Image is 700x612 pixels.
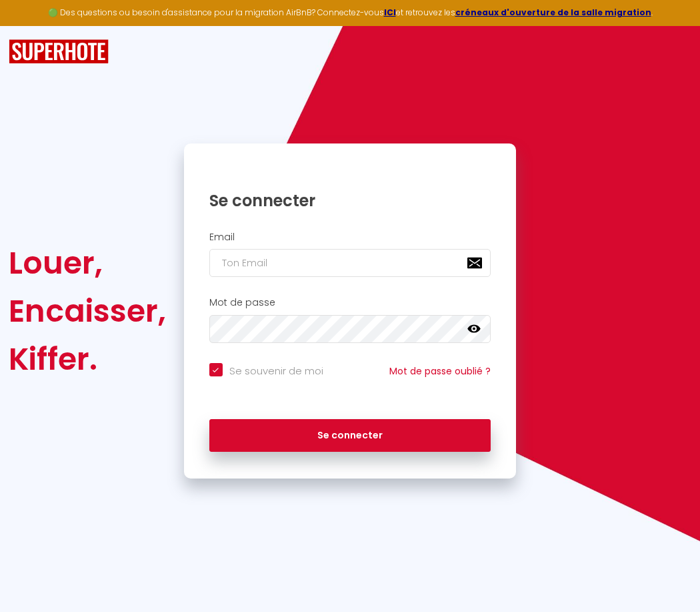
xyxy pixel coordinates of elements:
h2: Email [209,232,491,243]
a: ICI [384,7,396,18]
div: Louer, [9,239,166,287]
a: Mot de passe oublié ? [389,364,491,378]
img: SuperHote logo [9,39,109,64]
a: créneaux d'ouverture de la salle migration [455,7,651,18]
div: Kiffer. [9,335,166,383]
div: Encaisser, [9,287,166,335]
h2: Mot de passe [209,297,491,308]
input: Ton Email [209,249,491,277]
h1: Se connecter [209,190,491,211]
button: Se connecter [209,419,491,452]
